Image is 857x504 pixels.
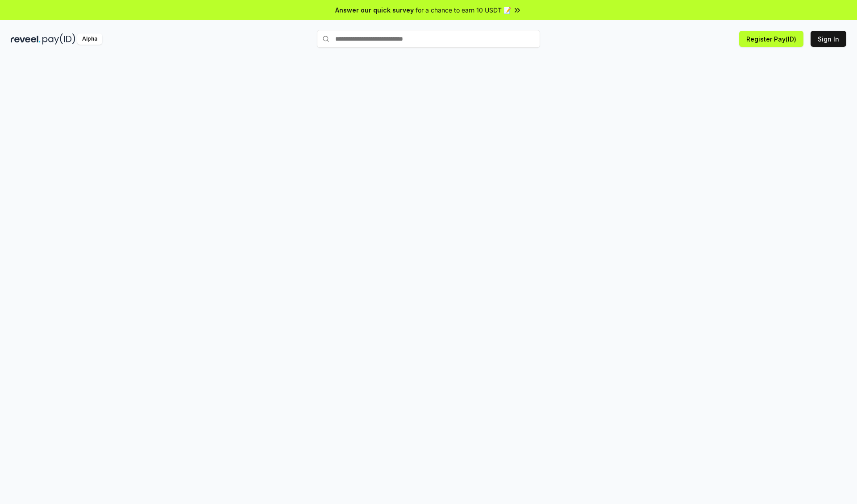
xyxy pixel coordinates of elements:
button: Register Pay(ID) [739,31,803,47]
span: Answer our quick survey [335,5,414,15]
img: reveel_dark [11,33,41,45]
div: Alpha [77,33,102,45]
span: for a chance to earn 10 USDT 📝 [416,5,511,15]
button: Sign In [811,31,846,47]
img: pay_id [42,33,75,45]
